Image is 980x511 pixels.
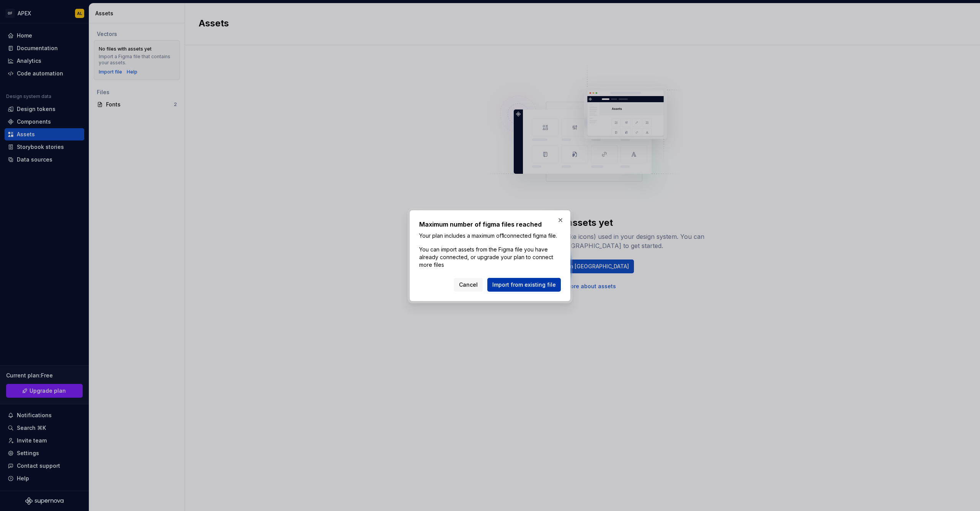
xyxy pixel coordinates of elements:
span: Import from existing file [492,281,556,289]
button: Cancel [454,278,483,292]
p: Your plan includes a maximum of connected figma file. [419,232,561,240]
b: 1 [501,232,504,239]
button: Import from existing file [487,278,561,292]
span: Cancel [459,281,478,289]
div: You can import assets from the Figma file you have already connected, or upgrade your plan to con... [419,246,561,269]
h2: Maximum number of figma files reached [419,220,561,229]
